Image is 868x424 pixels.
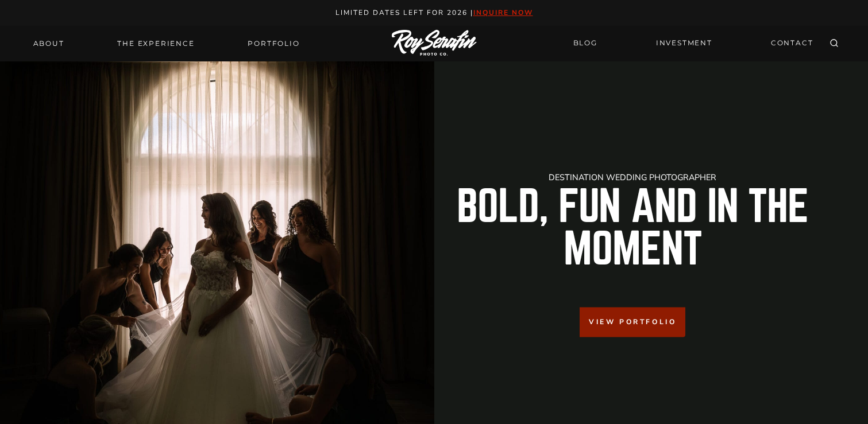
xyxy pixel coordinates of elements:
[566,33,604,53] a: BLOG
[26,36,71,52] a: About
[110,36,201,52] a: THE EXPERIENCE
[26,36,307,52] nav: Primary Navigation
[13,7,856,19] p: Limited Dates LEft for 2026 |
[443,186,823,271] h2: Bold, Fun And in the Moment
[443,173,823,181] h1: Destination Wedding Photographer
[392,30,477,57] img: Logo of Roy Serafin Photo Co., featuring stylized text in white on a light background, representi...
[566,33,820,53] nav: Secondary Navigation
[473,8,533,17] a: inquire now
[649,33,719,53] a: INVESTMENT
[241,36,306,52] a: Portfolio
[580,308,685,337] a: View Portfolio
[826,36,842,52] button: View Search Form
[589,317,676,328] span: View Portfolio
[764,33,820,53] a: CONTACT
